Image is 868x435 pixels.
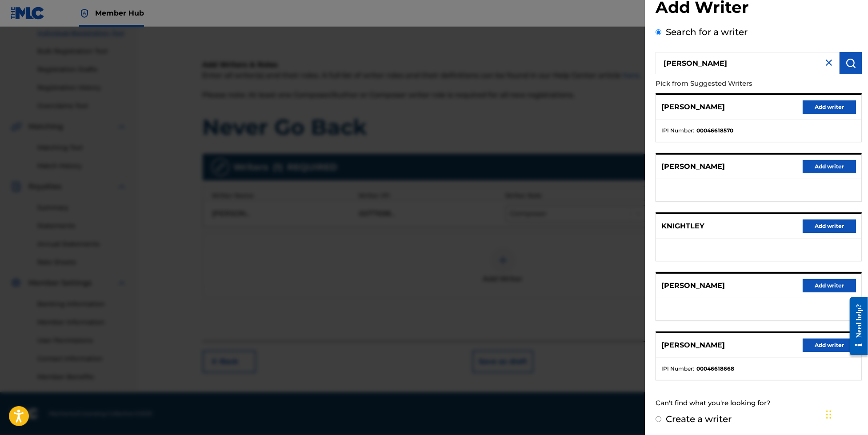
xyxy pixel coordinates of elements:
span: IPI Number : [661,365,694,373]
p: Pick from Suggested Writers [656,74,811,93]
button: Add writer [803,219,856,233]
p: KNIGHTLEY [661,221,704,231]
img: Top Rightsholder [79,8,90,19]
button: Add writer [803,100,856,114]
p: [PERSON_NAME] [661,102,725,112]
p: [PERSON_NAME] [661,280,725,291]
img: close [824,57,834,68]
p: [PERSON_NAME] [661,340,725,351]
button: Add writer [803,279,856,292]
button: Add writer [803,160,856,173]
input: Search writer's name or IPI Number [656,52,840,74]
iframe: Resource Center [843,291,868,362]
p: [PERSON_NAME] [661,161,725,172]
label: Search for a writer [666,27,748,37]
iframe: Chat Widget [824,392,868,435]
div: Can't find what you're looking for? [656,394,862,413]
strong: 00046618668 [696,365,734,373]
span: IPI Number : [661,127,694,135]
span: Member Hub [95,8,144,18]
img: MLC Logo [11,7,45,20]
button: Add writer [803,339,856,352]
div: Drag [826,401,832,428]
strong: 00046618570 [696,127,733,135]
img: Search Works [845,58,856,68]
label: Create a writer [666,414,732,424]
